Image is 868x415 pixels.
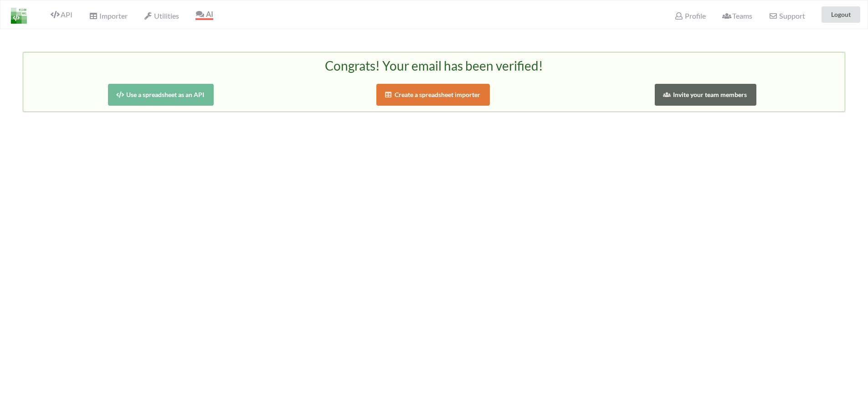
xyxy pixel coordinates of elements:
[769,12,805,20] span: Support
[655,84,757,106] button: Invite your team members
[822,6,860,23] button: Logout
[376,84,490,106] button: Create a spreadsheet importer
[51,10,72,19] span: API
[11,8,27,24] img: LogoIcon.png
[108,84,214,106] button: Use a spreadsheet as an API
[674,11,705,20] span: Profile
[722,11,752,20] span: Teams
[144,11,179,20] span: Utilities
[89,11,127,20] span: Importer
[195,10,213,18] span: AI
[32,58,836,81] h2: Congrats! Your email has been verified!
